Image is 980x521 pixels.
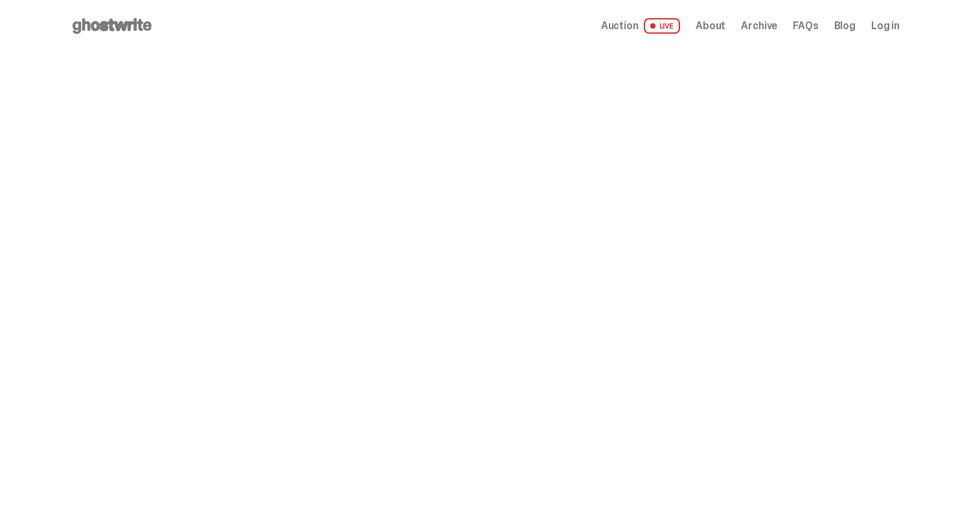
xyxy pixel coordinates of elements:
[741,21,777,31] a: Archive
[601,21,639,31] span: Auction
[871,21,900,31] a: Log in
[834,21,856,31] a: Blog
[644,18,681,34] span: LIVE
[793,21,818,31] a: FAQs
[601,18,680,34] a: Auction LIVE
[696,21,725,31] a: About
